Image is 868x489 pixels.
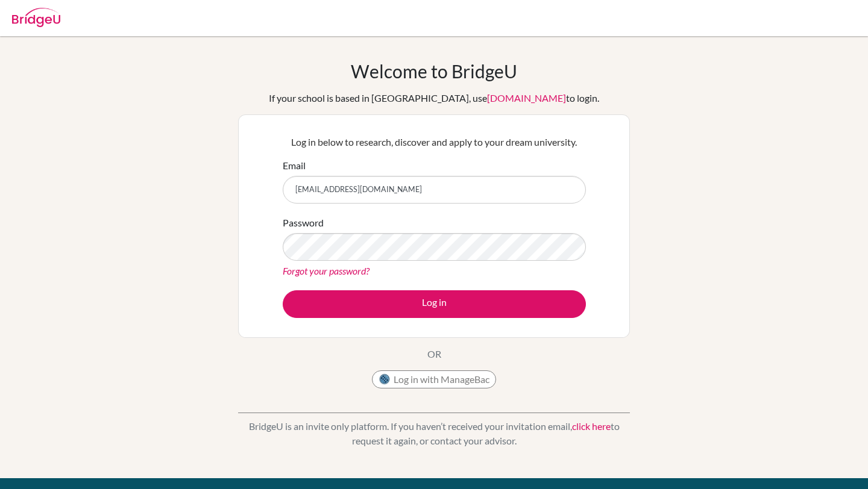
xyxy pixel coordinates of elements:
h1: Welcome to BridgeU [351,60,517,82]
label: Email [283,158,306,173]
a: Forgot your password? [283,265,370,276]
button: Log in with ManageBac [372,370,496,388]
button: Log in [283,290,586,318]
p: BridgeU is an invite only platform. If you haven’t received your invitation email, to request it ... [238,419,630,448]
a: [DOMAIN_NAME] [487,92,566,104]
label: Password [283,216,324,230]
img: Bridge-U [12,8,60,27]
p: OR [427,347,441,361]
div: If your school is based in [GEOGRAPHIC_DATA], use to login. [269,91,599,105]
a: click here [572,420,611,432]
p: Log in below to research, discover and apply to your dream university. [283,135,586,149]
